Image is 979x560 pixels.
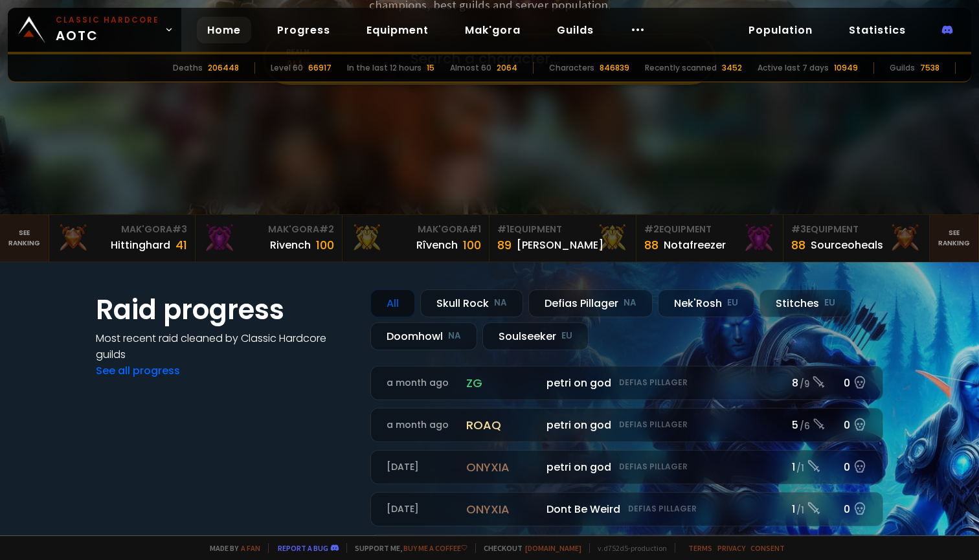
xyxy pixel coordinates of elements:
[270,237,311,253] div: Rivench
[175,236,187,254] div: 41
[811,237,883,253] div: Sourceoheals
[96,330,355,363] h4: Most recent raid cleaned by Classic Hardcore guilds
[403,543,467,553] a: Buy me a coffee
[783,215,930,262] a: #3Equipment88Sourceoheals
[203,223,334,236] div: Mak'Gora
[96,363,180,378] a: See all progress
[760,289,851,317] div: Stitches
[173,62,203,74] div: Deaths
[469,223,481,236] span: # 1
[316,236,334,254] div: 100
[930,215,979,262] a: Seeranking
[791,236,805,254] div: 88
[463,236,481,254] div: 100
[624,297,636,309] small: NA
[497,223,628,236] div: Equipment
[347,62,422,74] div: In the last 12 hours
[278,543,328,553] a: Report a bug
[202,543,260,553] span: Made by
[497,223,510,236] span: # 1
[664,237,726,253] div: Notafreezer
[8,8,181,52] a: Classic HardcoreAOTC
[824,297,835,309] small: EU
[636,215,783,262] a: #2Equipment88Notafreezer
[645,62,717,74] div: Recently scanned
[517,237,603,253] div: [PERSON_NAME]
[172,223,187,236] span: # 3
[528,289,653,317] div: Defias Pillager
[370,322,477,350] div: Doomhowl
[482,322,589,350] div: Soulseeker
[370,450,883,484] a: [DATE]onyxiapetri on godDefias Pillager1 /10
[346,543,467,553] span: Support me,
[758,62,829,74] div: Active last 7 days
[791,223,922,236] div: Equipment
[49,215,196,262] a: Mak'Gora#3Hittinghard41
[475,543,581,553] span: Checkout
[370,492,883,526] a: [DATE]onyxiaDont Be WeirdDefias Pillager1 /10
[791,223,806,236] span: # 3
[57,223,188,236] div: Mak'Gora
[416,237,458,253] div: Rîvench
[549,62,594,74] div: Characters
[750,543,785,553] a: Consent
[589,543,667,553] span: v. d752d5 - production
[208,62,239,74] div: 206448
[267,17,341,43] a: Progress
[644,223,775,236] div: Equipment
[644,223,659,236] span: # 2
[96,289,355,330] h1: Raid progress
[350,223,481,236] div: Mak'Gora
[738,17,823,43] a: Population
[319,223,334,236] span: # 2
[427,62,434,74] div: 15
[455,17,531,43] a: Mak'gora
[688,543,712,553] a: Terms
[196,215,343,262] a: Mak'Gora#2Rivench100
[722,62,742,74] div: 3452
[448,330,461,342] small: NA
[420,289,523,317] div: Skull Rock
[111,237,170,253] div: Hittinghard
[727,297,738,309] small: EU
[197,17,251,43] a: Home
[600,62,629,74] div: 846839
[370,289,415,317] div: All
[644,236,658,254] div: 88
[489,215,636,262] a: #1Equipment89[PERSON_NAME]
[56,14,159,26] small: Classic Hardcore
[494,297,507,309] small: NA
[658,289,754,317] div: Nek'Rosh
[717,543,745,553] a: Privacy
[561,330,572,342] small: EU
[271,62,303,74] div: Level 60
[241,543,260,553] a: a fan
[56,14,159,45] span: AOTC
[308,62,332,74] div: 66917
[370,366,883,400] a: a month agozgpetri on godDefias Pillager8 /90
[525,543,581,553] a: [DOMAIN_NAME]
[343,215,489,262] a: Mak'Gora#1Rîvench100
[356,17,439,43] a: Equipment
[920,62,940,74] div: 7538
[497,62,517,74] div: 2064
[890,62,915,74] div: Guilds
[838,17,916,43] a: Statistics
[370,408,883,442] a: a month agoroaqpetri on godDefias Pillager5 /60
[497,236,512,254] div: 89
[546,17,604,43] a: Guilds
[834,62,858,74] div: 10949
[450,62,491,74] div: Almost 60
